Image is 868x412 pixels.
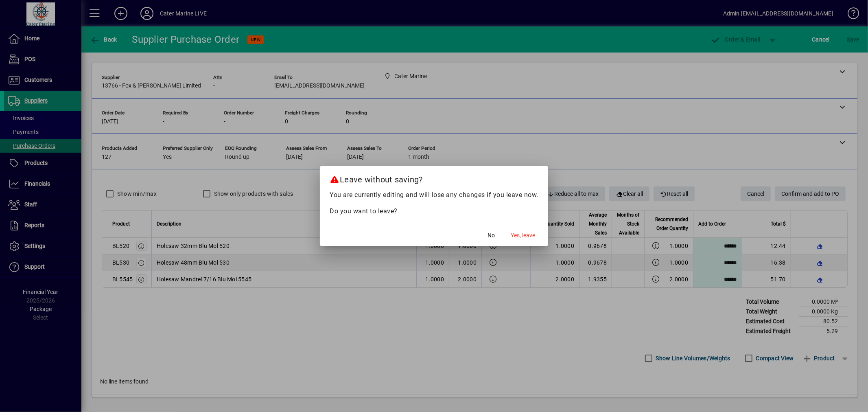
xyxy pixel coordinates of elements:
span: Yes, leave [511,231,535,240]
p: You are currently editing and will lose any changes if you leave now. [330,190,538,200]
p: Do you want to leave? [330,206,538,216]
button: No [478,228,504,243]
button: Yes, leave [507,228,538,243]
span: No [488,231,495,240]
h2: Leave without saving? [320,166,548,190]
